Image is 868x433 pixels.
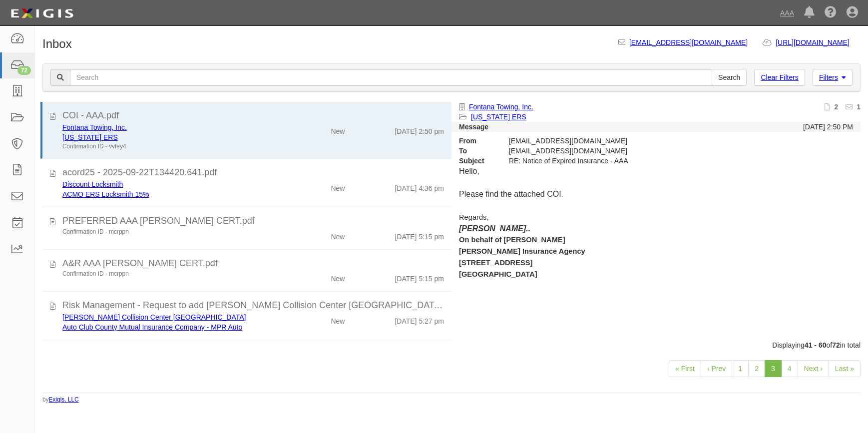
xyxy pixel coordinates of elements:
[62,257,444,270] div: A&R AAA WC REN CERT.pdf
[331,179,345,193] div: New
[459,167,479,175] span: Hello,
[765,360,782,377] a: 3
[62,179,279,189] div: Discount Locksmith
[395,270,444,284] div: [DATE] 5:15 pm
[395,228,444,242] div: [DATE] 5:15 pm
[834,103,838,111] b: 2
[331,312,345,326] div: New
[459,213,488,221] span: Regards,
[395,179,444,193] div: [DATE] 4:36 pm
[459,224,530,233] span: [PERSON_NAME]..
[62,313,246,321] a: [PERSON_NAME] Collision Center [GEOGRAPHIC_DATA]
[459,236,565,244] span: On behalf of [PERSON_NAME]
[331,270,345,284] div: New
[712,69,747,86] input: Search
[459,270,537,278] span: [GEOGRAPHIC_DATA]
[451,146,501,156] strong: To
[451,156,501,166] strong: Subject
[395,312,444,326] div: [DATE] 5:27 pm
[857,103,861,111] b: 1
[331,122,345,136] div: New
[62,180,123,188] a: Discount Locksmith
[17,66,31,75] div: 72
[62,123,127,131] a: Fontana Towing, Inc.
[754,69,805,86] a: Clear Filters
[798,360,829,377] a: Next ›
[459,247,585,255] span: [PERSON_NAME] Insurance Agency
[825,7,837,19] i: Help Center - Complianz
[62,190,149,198] a: ACMO ERS Locksmith 15%
[62,142,279,151] div: Confirmation ID - vvfey4
[62,323,242,331] a: Auto Club County Mutual Insurance Company - MPR Auto
[451,136,501,146] strong: From
[732,360,749,377] a: 1
[776,38,861,46] a: [URL][DOMAIN_NAME]
[781,360,798,377] a: 4
[459,259,532,267] span: [STREET_ADDRESS]
[813,69,853,86] a: Filters
[471,113,526,121] a: [US_STATE] ERS
[62,189,279,199] div: ACMO ERS Locksmith 15%
[62,215,444,228] div: PREFERRED AAA WC REN CERT.pdf
[501,136,751,146] div: [EMAIL_ADDRESS][DOMAIN_NAME]
[832,341,840,349] b: 72
[42,37,72,50] h1: Inbox
[501,146,751,156] div: agreement-334f4r@ace.complianz.com
[62,109,444,122] div: COI - AAA.pdf
[331,228,345,242] div: New
[62,299,444,312] div: Risk Management - Request to add Doggett Collision Center South Loop.pdf
[748,360,765,377] a: 2
[629,38,748,46] a: [EMAIL_ADDRESS][DOMAIN_NAME]
[459,123,488,131] strong: Message
[701,360,732,377] a: ‹ Prev
[62,122,279,132] div: Fontana Towing, Inc.
[42,396,79,404] small: by
[459,190,563,198] span: Please find the attached COI.
[669,360,701,377] a: « First
[62,166,444,179] div: acord25 - 2025-09-22T134420.641.pdf
[62,270,279,278] div: Confirmation ID - mcrppn
[70,69,712,86] input: Search
[62,132,279,142] div: California ERS
[35,340,868,350] div: Displaying of in total
[501,156,751,166] div: RE: Notice of Expired Insurance - AAA
[805,341,827,349] b: 41 - 60
[62,312,279,322] div: Doggett Collision Center South Loop
[62,228,279,236] div: Confirmation ID - mcrppn
[395,122,444,136] div: [DATE] 2:50 pm
[62,322,279,332] div: Auto Club County Mutual Insurance Company - MPR Auto
[7,4,76,22] img: logo-5460c22ac91f19d4615b14bd174203de0afe785f0fc80cf4dbbc73dc1793850b.png
[49,396,79,403] a: Exigis, LLC
[469,103,533,111] a: Fontana Towing, Inc.
[803,122,853,132] div: [DATE] 2:50 PM
[829,360,861,377] a: Last »
[775,3,799,23] a: AAA
[62,133,118,141] a: [US_STATE] ERS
